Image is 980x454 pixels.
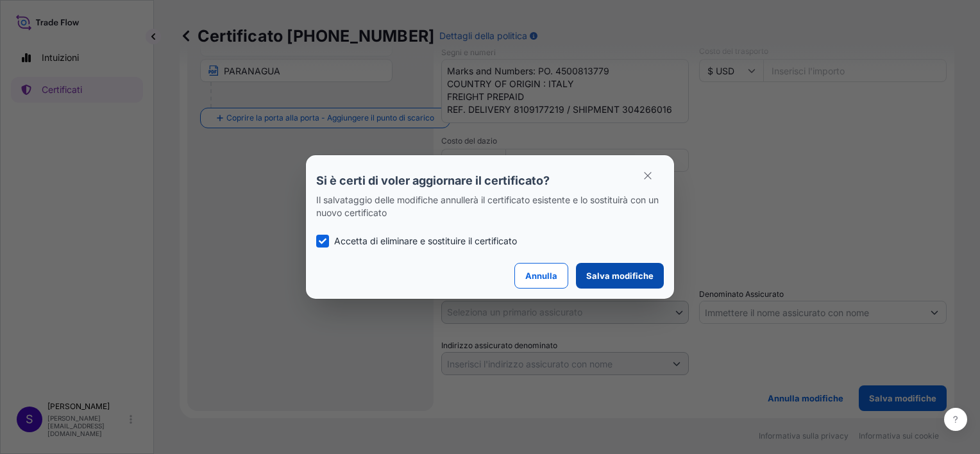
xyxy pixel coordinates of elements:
[514,263,568,289] button: Annulla
[576,263,664,289] button: Salva modifiche
[316,173,664,189] p: Si è certi di voler aggiornare il certificato?
[334,235,517,248] p: Accetta di eliminare e sostituire il certificato
[316,194,664,219] p: Il salvataggio delle modifiche annullerà il certificato esistente e lo sostituirà con un nuovo ce...
[525,269,557,282] p: Annulla
[586,269,654,282] p: Salva modifiche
